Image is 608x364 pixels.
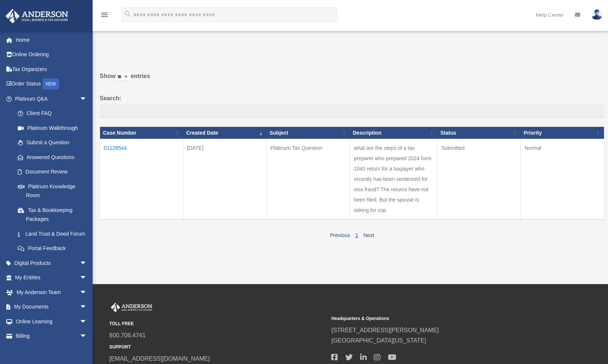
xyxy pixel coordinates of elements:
span: arrow_drop_down [80,270,94,286]
th: Case Number: activate to sort column ascending [100,127,183,139]
a: Order StatusNEW [5,77,98,92]
td: 01126544 [100,139,183,220]
span: arrow_drop_down [80,256,94,271]
td: Submitted [437,139,521,220]
a: 800.706.4741 [109,332,146,338]
a: 1 [355,232,358,238]
small: SUPPORT [109,343,326,351]
i: menu [100,10,109,19]
th: Created Date: activate to sort column ascending [183,127,266,139]
td: Platinum Tax Question [266,139,350,220]
small: Headquarters & Operations [331,315,548,323]
label: Search: [100,93,604,118]
a: Land Trust & Deed Forum [10,226,94,241]
th: Priority: activate to sort column ascending [521,127,604,139]
a: Portal Feedback [10,241,94,256]
a: [EMAIL_ADDRESS][DOMAIN_NAME] [109,355,210,362]
a: [STREET_ADDRESS][PERSON_NAME] [331,327,439,333]
span: arrow_drop_down [80,91,94,107]
a: menu [100,13,109,19]
select: Showentries [116,73,131,81]
a: Home [5,33,98,47]
a: Submit a Question [10,135,94,150]
a: My Documentsarrow_drop_down [5,300,98,314]
img: User Pic [591,9,602,20]
div: NEW [43,78,59,90]
td: what are the steps of a tax preparer who prepared 2024 form 1040 return for a taxpayer who recent... [350,139,437,220]
input: Search: [100,104,604,118]
i: search [124,10,132,18]
a: Online Learningarrow_drop_down [5,314,98,329]
a: Document Review [10,165,94,179]
a: Platinum Knowledge Room [10,179,94,203]
img: Anderson Advisors Platinum Portal [3,9,70,23]
span: arrow_drop_down [80,314,94,329]
th: Subject: activate to sort column ascending [266,127,350,139]
span: arrow_drop_down [80,300,94,315]
a: [GEOGRAPHIC_DATA][US_STATE] [331,337,426,344]
label: Show entries [100,71,604,89]
a: Platinum Walkthrough [10,121,94,135]
a: Tax Organizers [5,62,98,77]
a: Online Ordering [5,47,98,62]
a: Tax & Bookkeeping Packages [10,203,94,226]
a: Answered Questions [10,150,91,165]
span: arrow_drop_down [80,329,94,344]
a: Next [363,232,374,238]
img: Anderson Advisors Platinum Portal [109,303,154,312]
td: [DATE] [183,139,266,220]
a: Digital Productsarrow_drop_down [5,256,98,270]
a: Platinum Q&Aarrow_drop_down [5,91,94,106]
span: arrow_drop_down [80,285,94,300]
a: My Entitiesarrow_drop_down [5,270,98,285]
a: Client FAQ [10,106,94,121]
a: Billingarrow_drop_down [5,329,98,344]
a: Previous [330,232,350,238]
a: My Anderson Teamarrow_drop_down [5,285,98,300]
th: Description: activate to sort column ascending [350,127,437,139]
td: Normal [521,139,604,220]
small: TOLL FREE [109,320,326,328]
th: Status: activate to sort column ascending [437,127,521,139]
